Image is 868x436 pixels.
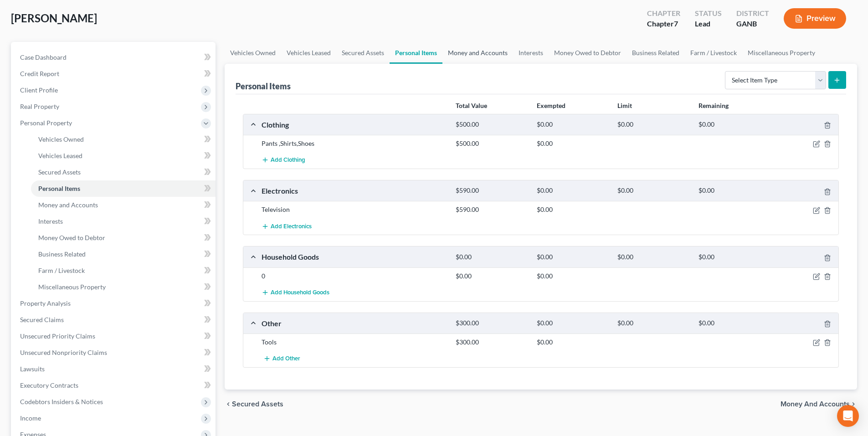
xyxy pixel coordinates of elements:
[262,284,329,301] button: Add Household Goods
[451,120,532,129] div: $500.00
[20,103,59,110] span: Real Property
[20,119,72,127] span: Personal Property
[20,70,59,77] span: Credit Report
[262,152,305,169] button: Add Clothing
[613,186,693,195] div: $0.00
[694,253,775,262] div: $0.00
[232,400,283,408] span: Secured Assets
[31,279,216,295] a: Miscellaneous Property
[532,120,613,129] div: $0.00
[13,49,216,66] a: Case Dashboard
[451,272,532,281] div: $0.00
[451,186,532,195] div: $590.00
[781,400,850,408] span: Money and Accounts
[685,42,742,64] a: Farm / Livestock
[647,8,680,19] div: Chapter
[31,262,216,279] a: Farm / Livestock
[537,102,565,109] strong: Exempted
[11,11,97,25] span: [PERSON_NAME]
[694,120,775,129] div: $0.00
[456,102,487,109] strong: Total Value
[532,139,613,148] div: $0.00
[38,135,84,143] span: Vehicles Owned
[257,186,451,195] div: Electronics
[694,186,775,195] div: $0.00
[390,42,442,64] a: Personal Items
[272,355,300,363] span: Add Other
[742,42,821,64] a: Miscellaneous Property
[674,19,678,28] span: 7
[613,120,693,129] div: $0.00
[281,42,336,64] a: Vehicles Leased
[647,19,680,29] div: Chapter
[532,338,613,347] div: $0.00
[532,272,613,281] div: $0.00
[38,283,106,291] span: Miscellaneous Property
[442,42,513,64] a: Money and Accounts
[38,201,98,209] span: Money and Accounts
[38,267,85,274] span: Farm / Livestock
[336,42,390,64] a: Secured Assets
[613,319,693,328] div: $0.00
[850,400,857,408] i: chevron_right
[38,185,80,192] span: Personal Items
[20,365,45,373] span: Lawsuits
[13,377,216,394] a: Executory Contracts
[532,319,613,328] div: $0.00
[38,168,81,176] span: Secured Assets
[699,102,729,109] strong: Remaining
[225,42,281,64] a: Vehicles Owned
[257,139,451,148] div: Pants ,Shirts,Shoes
[627,42,685,64] a: Business Related
[617,102,632,109] strong: Limit
[781,400,857,408] button: Money and Accounts chevron_right
[257,205,451,214] div: Television
[31,246,216,262] a: Business Related
[31,164,216,180] a: Secured Assets
[225,400,283,408] button: chevron_left Secured Assets
[13,328,216,344] a: Unsecured Priority Claims
[532,205,613,214] div: $0.00
[13,66,216,82] a: Credit Report
[736,8,769,19] div: District
[532,253,613,262] div: $0.00
[262,218,312,235] button: Add Electronics
[20,398,103,405] span: Codebtors Insiders & Notices
[38,152,82,159] span: Vehicles Leased
[257,338,451,347] div: Tools
[13,312,216,328] a: Secured Claims
[38,234,105,241] span: Money Owed to Debtor
[451,139,532,148] div: $500.00
[451,319,532,328] div: $300.00
[13,295,216,312] a: Property Analysis
[257,252,451,262] div: Household Goods
[20,414,41,422] span: Income
[271,223,312,230] span: Add Electronics
[257,120,451,129] div: Clothing
[513,42,549,64] a: Interests
[38,217,63,225] span: Interests
[31,131,216,148] a: Vehicles Owned
[532,186,613,195] div: $0.00
[13,361,216,377] a: Lawsuits
[262,350,302,367] button: Add Other
[236,81,291,92] div: Personal Items
[695,19,722,29] div: Lead
[694,319,775,328] div: $0.00
[20,86,58,94] span: Client Profile
[451,338,532,347] div: $300.00
[257,318,451,328] div: Other
[451,205,532,214] div: $590.00
[695,8,722,19] div: Status
[20,381,78,389] span: Executory Contracts
[257,272,451,281] div: 0
[451,253,532,262] div: $0.00
[31,148,216,164] a: Vehicles Leased
[31,230,216,246] a: Money Owed to Debtor
[20,332,95,340] span: Unsecured Priority Claims
[31,180,216,197] a: Personal Items
[31,197,216,213] a: Money and Accounts
[20,349,107,356] span: Unsecured Nonpriority Claims
[271,157,305,164] span: Add Clothing
[20,316,64,323] span: Secured Claims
